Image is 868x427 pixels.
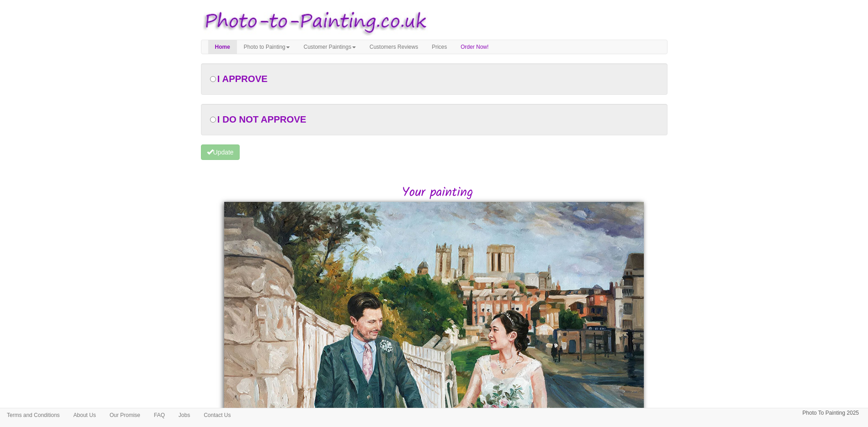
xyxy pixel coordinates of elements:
p: Photo To Painting 2025 [802,408,859,418]
h2: Your painting [208,186,668,200]
a: FAQ [147,408,172,422]
span: I DO NOT APPROVE [217,114,306,124]
a: Home [208,40,237,54]
img: Photo to Painting [196,5,430,40]
a: Contact Us [197,408,237,422]
a: Our Promise [103,408,147,422]
a: Order Now! [454,40,495,54]
a: Customer Paintings [297,40,363,54]
a: About Us [67,408,103,422]
a: Photo to Painting [237,40,297,54]
a: Prices [425,40,454,54]
span: I APPROVE [217,74,267,84]
a: Customers Reviews [363,40,425,54]
a: Jobs [172,408,197,422]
